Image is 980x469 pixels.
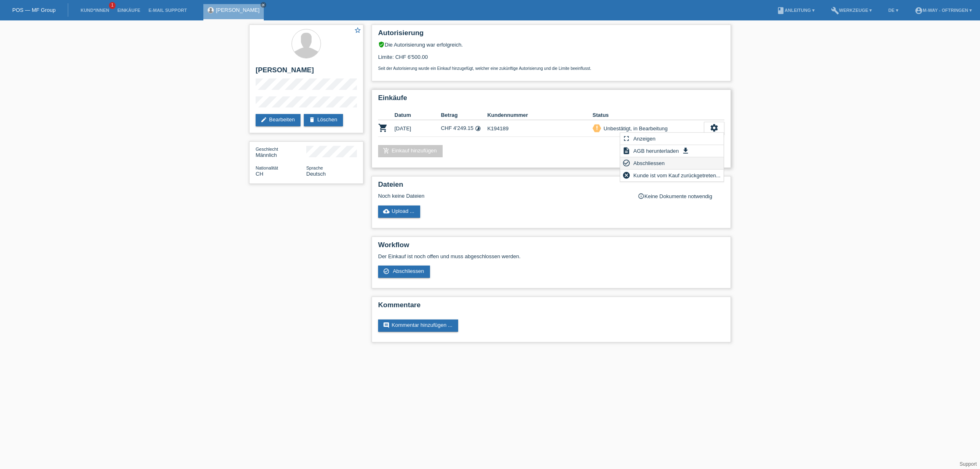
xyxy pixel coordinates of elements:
span: Nationalität [256,165,278,170]
h2: Dateien [378,181,724,193]
a: add_shopping_cartEinkauf hinzufügen [378,145,443,157]
i: check_circle_outline [622,159,630,167]
a: check_circle_outline Abschliessen [378,266,430,278]
i: close [261,3,265,7]
h2: Autorisierung [378,29,724,41]
a: [PERSON_NAME] [216,7,260,13]
i: Fixe Raten (24 Raten) [475,125,481,132]
a: deleteLöschen [304,114,343,126]
h2: Einkäufe [378,94,724,106]
a: star_border [354,27,361,35]
a: account_circlem-way - Oftringen ▾ [911,8,976,13]
span: Schweiz [256,171,263,177]
a: close [261,2,266,8]
a: POS — MF Group [12,7,56,13]
th: Betrag [441,110,488,120]
span: AGB herunterladen [632,146,680,156]
a: E-Mail Support [145,8,191,13]
span: Abschliessen [632,158,666,168]
i: fullscreen [622,134,630,143]
p: Der Einkauf ist noch offen und muss abgeschlossen werden. [378,253,724,259]
h2: Workflow [378,241,724,253]
i: edit [261,116,267,123]
span: 1 [109,2,116,9]
a: DE ▾ [884,8,902,13]
span: Geschlecht [256,147,278,152]
div: Die Autorisierung war erfolgreich. [378,41,724,48]
th: Kundennummer [487,110,592,120]
span: Abschliessen [393,268,424,274]
a: editBearbeiten [256,114,301,126]
th: Datum [394,110,441,120]
i: add_shopping_cart [383,147,390,154]
div: Unbestätigt, in Bearbeitung [601,124,668,133]
h2: Kommentare [378,301,724,313]
td: [DATE] [394,120,441,137]
a: commentKommentar hinzufügen ... [378,319,458,332]
i: POSP00027096 [378,123,388,133]
div: Noch keine Dateien [378,193,628,199]
div: Limite: CHF 6'500.00 [378,48,724,71]
i: comment [383,322,390,328]
div: Männlich [256,146,306,158]
i: priority_high [594,125,600,131]
div: Keine Dokumente notwendig [638,193,724,199]
i: book [777,7,785,15]
i: verified_user [378,41,385,48]
p: Seit der Autorisierung wurde ein Einkauf hinzugefügt, welcher eine zukünftige Autorisierung und d... [378,66,724,71]
a: Kund*innen [76,8,113,13]
span: Deutsch [306,171,326,177]
i: check_circle_outline [383,268,390,275]
a: buildWerkzeuge ▾ [827,8,876,13]
th: Status [592,110,704,120]
span: Sprache [306,165,323,170]
a: bookAnleitung ▾ [773,8,819,13]
i: account_circle [915,7,923,15]
a: Einkäufe [113,8,144,13]
i: description [622,147,630,155]
i: get_app [682,147,690,155]
i: delete [309,116,315,123]
a: cloud_uploadUpload ... [378,205,420,218]
a: Support [960,461,977,467]
i: build [831,7,839,15]
i: settings [710,123,719,132]
i: star_border [354,27,361,34]
h2: [PERSON_NAME] [256,66,357,78]
i: cloud_upload [383,208,390,214]
td: CHF 4'249.15 [441,120,488,137]
td: K194189 [487,120,592,137]
i: info_outline [638,193,644,199]
span: Anzeigen [632,134,657,143]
